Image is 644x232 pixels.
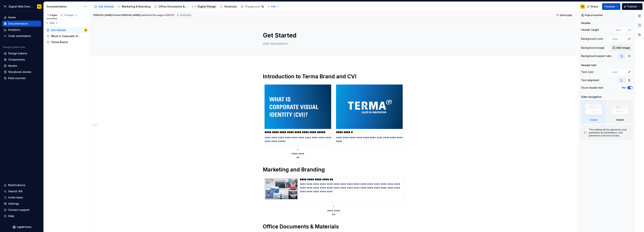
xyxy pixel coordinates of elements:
[585,3,601,10] button: Share
[46,14,57,17] div: Pages
[2,213,41,219] button: Help
[8,28,20,32] div: Analytics
[560,14,572,17] span: Open page
[8,70,31,74] div: Storybook stories
[8,208,29,212] div: Contact support
[8,189,22,193] div: Search ⌘K
[611,69,626,75] input: Auto
[2,21,41,27] a: Documentation
[8,16,16,19] div: Home
[8,22,28,25] div: Documentation
[262,31,404,40] textarea: Get Started
[51,40,68,44] div: Terma Brand
[141,14,174,17] div: published this page on [DATE]
[581,46,604,50] div: Background image
[336,85,403,129] img: 4c98f172-9fd9-407b-82f7-0cf761f86baf.jpg
[12,225,31,229] svg: Supernova Logo
[2,27,41,33] a: Analytics
[64,14,78,17] div: Changes
[271,5,276,8] span: Add
[2,195,41,201] a: Invite team
[85,28,87,32] div: AK
[8,202,19,206] div: Settings
[45,33,89,39] a: What is Corporate Visual Identity?
[45,27,89,33] a: Get StartedAK
[245,5,260,8] div: Playground
[153,4,191,10] a: Office Documents & Materials
[38,5,41,8] div: AK
[611,35,626,42] input: Auto
[2,57,41,63] a: Components
[2,14,41,20] a: Home
[8,52,27,55] div: Design tokens
[2,201,41,207] a: Settings
[2,50,41,56] a: Design tokens
[50,22,54,25] span: Add
[2,63,41,69] a: Assets
[45,20,59,26] button: Add
[8,64,17,68] div: Assets
[8,34,31,38] div: Code automation
[51,34,82,38] div: What is Corporate Visual Identity?
[581,5,584,8] div: AK
[581,86,603,90] div: Show header text
[614,26,628,33] input: Auto
[45,27,89,45] div: Page tree
[266,4,280,9] button: Add
[45,39,89,45] a: Terma Brand
[608,100,633,123] div: Hidden
[622,86,626,89] label: Yes
[8,76,26,80] div: Data sources
[2,182,41,188] button: Notifications
[604,5,615,8] span: Preview
[2,33,41,39] a: Code automation
[3,4,7,9] div: TA
[581,63,596,67] div: Header text
[192,4,218,10] a: Digital Design
[116,4,152,10] a: Marketing & Branding
[265,85,331,129] img: fa8cee09-1298-461d-91c1-0f429d98c5a4.jpg
[602,3,620,10] button: Preview
[9,5,33,8] div: Digital Web Design
[616,46,630,50] span: Add image
[218,4,238,10] a: Shortcuts
[581,54,612,58] div: Background aspect ratio
[263,223,404,230] h1: Office Documents & Materials
[1,2,43,10] button: TADigital Web DesignAK
[224,5,237,8] div: Shortcuts
[122,5,150,8] div: Marketing & Branding
[590,118,597,121] div: Visible
[590,5,598,8] span: Share
[581,95,602,99] div: Side navigation
[581,28,599,32] div: Header height
[263,166,404,173] h1: Marketing and Branding
[616,118,624,121] div: Hidden
[93,14,140,17] span: [PERSON_NAME] Krickau [PERSON_NAME]
[3,46,25,49] div: Design system data
[2,207,41,213] button: Contact support
[263,73,404,80] h1: Introduction to Terma Brand and CVI
[2,188,41,194] button: Search ⌘K
[75,14,78,17] span: 1
[198,5,216,8] div: Digital Design
[8,183,25,187] div: Notifications
[628,28,631,31] p: px
[159,5,189,8] div: Office Documents & Materials
[180,14,191,17] span: Published
[581,70,594,74] div: Text color
[8,196,23,199] div: Invite team
[581,21,591,25] div: Header
[239,4,266,10] a: Playground
[589,128,630,137] div: This setting will be applied to your published documentation. Use preview to see how it looks.
[47,5,82,8] div: Documentation
[93,4,115,10] a: Get Started
[99,5,114,8] div: Get Started
[8,58,25,61] div: Components
[51,28,66,32] div: Get Started
[581,78,599,82] div: Text alignment
[581,37,603,41] div: Background color
[93,3,266,10] div: Page tree
[581,100,606,123] div: Visible
[2,75,41,81] a: Data sources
